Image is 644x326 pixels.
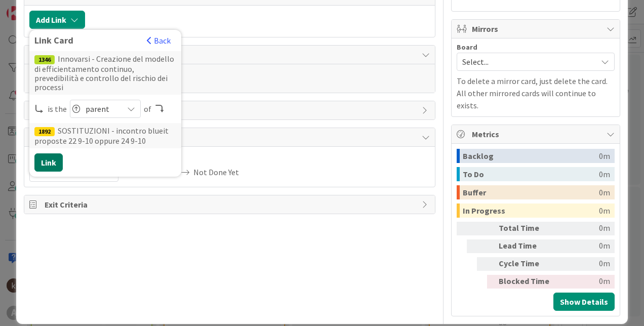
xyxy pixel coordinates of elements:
[499,222,554,235] div: Total Time
[558,222,610,235] div: 0m
[34,35,141,46] div: Link Card
[146,35,171,46] button: Back
[86,102,118,116] span: parent
[599,167,610,181] div: 0m
[457,44,477,51] span: Board
[34,127,55,136] div: 1892
[463,167,599,181] div: To Do
[472,23,601,35] span: Mirrors
[499,239,554,253] div: Lead Time
[463,185,599,199] div: Buffer
[29,51,181,95] div: Innovarsi - Creazione del modello di efficientamento continuo, prevedibilità e controllo del risc...
[45,104,417,116] span: History
[472,128,601,140] span: Metrics
[193,164,239,181] span: Not Done Yet
[457,75,615,111] p: To delete a mirror card, just delete the card. All other mirrored cards will continue to exists.
[463,149,599,163] div: Backlog
[29,11,85,29] button: Add Link
[34,153,63,172] button: Link
[599,203,610,218] div: 0m
[124,152,239,162] span: Actual Dates
[599,149,610,163] div: 0m
[29,123,181,148] div: SOSTITUZIONI - incontro blueit proposte 22 9-10 oppure 24 9-10
[558,257,610,271] div: 0m
[499,275,554,289] div: Blocked Time
[553,293,615,311] button: Show Details
[45,198,417,211] span: Exit Criteria
[558,275,610,289] div: 0m
[463,203,599,218] div: In Progress
[462,55,592,69] span: Select...
[499,257,554,271] div: Cycle Time
[558,239,610,253] div: 0m
[34,100,176,118] div: is the of
[45,131,417,143] span: Dates
[45,49,417,61] span: Comments
[599,185,610,199] div: 0m
[34,55,55,64] div: 1346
